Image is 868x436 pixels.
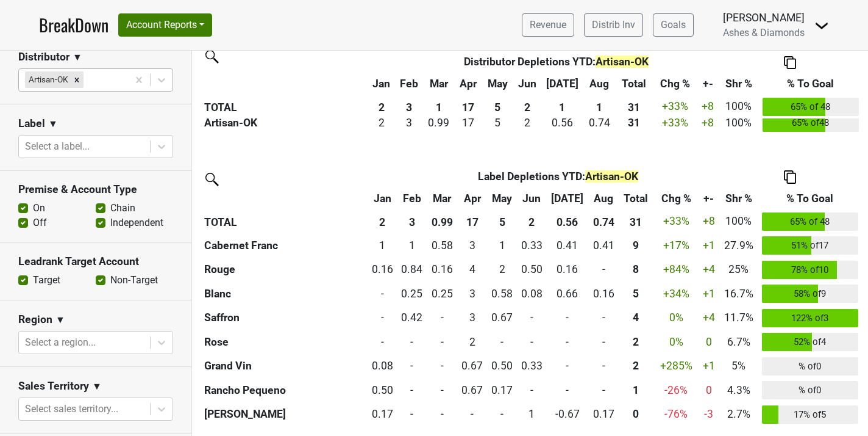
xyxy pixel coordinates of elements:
[490,334,514,350] div: -
[201,402,368,427] th: [PERSON_NAME]
[702,382,716,398] div: 0
[615,95,652,119] th: 31
[588,209,619,234] th: 0.74
[619,282,653,306] th: 5.240
[653,402,699,427] td: -76 %
[458,233,488,258] td: 3.09
[549,334,585,350] div: -
[458,402,488,427] td: 0
[702,358,716,374] div: +1
[586,115,612,131] div: 0.74
[699,187,719,209] th: +-: activate to sort column ascending
[719,354,759,379] td: 5%
[718,111,759,135] td: 100%
[653,354,699,379] td: +285 %
[458,378,488,402] td: 0.67
[460,334,484,350] div: 2
[458,115,479,131] div: 17
[400,334,424,350] div: -
[427,187,458,209] th: Mar: activate to sort column ascending
[482,73,513,95] th: May: activate to sort column ascending
[460,406,484,422] div: -
[427,402,458,427] td: 0
[652,73,698,95] th: Chg %: activate to sort column ascending
[517,306,547,330] td: 0
[371,358,394,374] div: 0.08
[460,261,484,277] div: 4
[110,201,135,216] label: Chain
[723,10,805,26] div: [PERSON_NAME]
[588,378,619,402] td: 0
[547,402,588,427] td: -0.67
[371,310,394,325] div: -
[541,73,583,95] th: Jul: activate to sort column ascending
[588,258,619,282] td: 0
[458,354,488,379] td: 0.67
[719,330,759,354] td: 6.7%
[547,354,588,379] td: 0
[585,170,638,183] span: Artisan-OK
[39,12,108,38] a: BreakDown
[368,187,397,209] th: Jan: activate to sort column ascending
[455,111,482,135] td: 16.52
[427,378,458,402] td: 0
[18,117,45,130] h3: Label
[588,187,619,209] th: Aug: activate to sort column ascending
[591,310,616,325] div: -
[583,111,616,135] td: 0.74
[547,306,588,330] td: 0
[541,95,583,119] th: 1
[653,306,699,330] td: 0 %
[400,261,424,277] div: 0.84
[588,330,619,354] td: 0
[430,261,455,277] div: 0.16
[460,382,484,398] div: 0.67
[619,354,653,379] th: 1.580
[458,258,488,282] td: 4.16
[490,261,514,277] div: 2
[430,382,455,398] div: -
[596,56,649,68] span: Artisan-OK
[653,209,699,234] td: +33 %
[460,310,484,325] div: 3
[622,310,650,325] div: 4
[517,378,547,402] td: 0
[517,187,547,209] th: Jun: activate to sort column ascending
[719,306,759,330] td: 11.7%
[615,73,652,95] th: Total: activate to sort column ascending
[517,282,547,306] td: 0.08
[201,282,368,306] th: Blanc
[118,13,212,37] button: Account Reports
[368,95,395,119] th: 2
[455,73,482,95] th: Apr: activate to sort column ascending
[719,209,759,234] td: 100%
[814,18,829,33] img: Dropdown Menu
[517,402,547,427] td: 1.17
[400,238,424,253] div: 1
[517,330,547,354] td: 0
[397,233,427,258] td: 1.08
[460,286,484,302] div: 3
[201,209,368,234] th: TOTAL
[619,306,653,330] th: 3.670
[520,382,544,398] div: -
[400,286,424,302] div: 0.25
[618,115,649,131] div: 31
[482,95,513,119] th: 5
[460,238,484,253] div: 3
[591,334,616,350] div: -
[55,313,65,327] span: ▼
[719,282,759,306] td: 16.7%
[487,402,517,427] td: 0
[371,286,394,302] div: -
[371,406,394,422] div: 0.17
[368,233,397,258] td: 1.34
[430,406,455,422] div: -
[547,282,588,306] td: 0.66
[458,209,488,234] th: 17
[547,233,588,258] td: 0.41
[591,286,616,302] div: 0.16
[619,233,653,258] th: 8.730
[397,306,427,330] td: 0.42
[397,354,427,379] td: 0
